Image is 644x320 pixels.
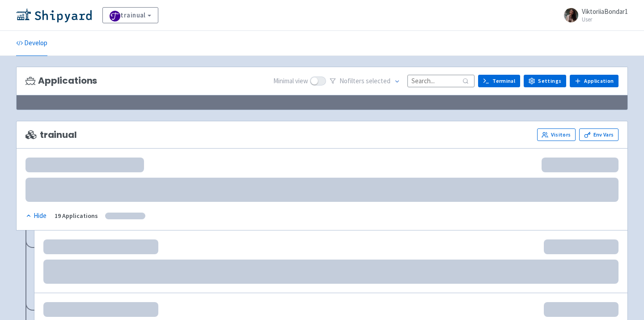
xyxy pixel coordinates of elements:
a: ViktoriiaBondar1 User [559,8,628,22]
input: Search... [407,75,475,87]
a: Settings [524,75,566,87]
span: Minimal view [273,76,308,86]
span: selected [366,77,390,85]
img: Shipyard logo [16,8,92,22]
h3: Applications [25,76,97,86]
div: Hide [25,211,47,221]
span: trainual [25,130,77,140]
a: Visitors [537,128,576,141]
button: Hide [25,211,47,221]
a: Env Vars [579,128,619,141]
span: No filter s [339,76,390,86]
a: Application [570,75,619,87]
div: 19 Applications [55,211,98,221]
a: trainual [102,7,158,23]
a: Terminal [478,75,520,87]
span: ViktoriiaBondar1 [582,7,628,16]
small: User [582,17,628,22]
a: Develop [16,31,47,56]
